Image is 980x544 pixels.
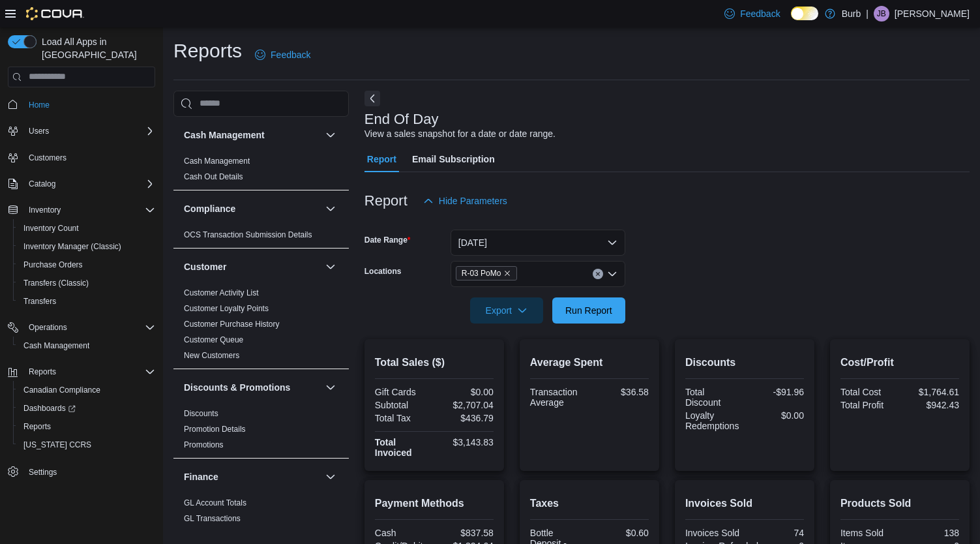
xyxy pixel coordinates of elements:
button: Purchase Orders [13,256,160,274]
button: Settings [3,462,160,481]
a: Dashboards [18,400,81,416]
button: Cash Management [184,128,320,142]
a: Customer Queue [184,335,243,344]
button: Run Report [552,297,625,324]
div: Jared Bingham [874,6,889,22]
p: | [866,6,869,22]
button: Reports [13,417,160,436]
button: Finance [184,470,320,483]
span: Customers [29,153,67,163]
span: Reports [23,364,155,380]
button: Customer [323,259,338,275]
a: Customer Activity List [184,288,259,297]
button: [US_STATE] CCRS [13,436,160,454]
span: Canadian Compliance [18,382,155,398]
span: Purchase Orders [23,260,83,270]
span: Inventory Count [18,220,155,236]
h1: Reports [173,38,242,64]
a: Promotion Details [184,425,246,434]
div: Cash Management [173,153,349,190]
span: Users [29,126,49,136]
h2: Invoices Sold [685,496,804,511]
span: GL Account Totals [184,498,246,508]
div: View a sales snapshot for a date or date range. [364,127,556,141]
span: Load All Apps in [GEOGRAPHIC_DATA] [37,35,155,61]
div: Subtotal [375,400,432,410]
a: Inventory Manager (Classic) [18,239,126,254]
button: Export [470,297,543,324]
div: $0.00 [747,410,804,421]
span: Customer Purchase History [184,319,280,329]
button: Remove R-03 PoMo from selection in this group [503,269,511,277]
div: Gift Cards [375,387,432,397]
span: Operations [29,322,67,333]
span: Inventory Count [23,223,79,234]
div: Loyalty Redemptions [685,410,742,431]
button: Discounts & Promotions [184,381,320,394]
span: Email Subscription [412,146,495,172]
img: Cova [26,7,84,20]
a: OCS Transaction Submission Details [184,230,312,239]
span: Dashboards [23,403,76,414]
p: [PERSON_NAME] [895,6,970,22]
a: Cash Management [18,338,95,354]
button: Cash Management [13,337,160,355]
button: Clear input [593,269,603,279]
h2: Payment Methods [375,496,494,511]
div: Discounts & Promotions [173,406,349,458]
a: Transfers [18,294,61,309]
span: Inventory [29,205,61,215]
div: $837.58 [437,528,494,538]
h2: Average Spent [530,355,649,370]
a: Inventory Count [18,220,84,236]
a: Feedback [250,42,316,68]
div: $3,143.83 [437,437,494,447]
span: Customer Loyalty Points [184,303,269,314]
p: Burb [842,6,861,22]
button: Next [364,91,380,106]
div: $436.79 [437,413,494,423]
span: Customers [23,149,155,166]
label: Date Range [364,235,411,245]
span: Users [23,123,155,139]
span: Dark Mode [791,20,792,21]
span: Settings [29,467,57,477]
span: Transfers [23,296,56,307]
span: Purchase Orders [18,257,155,273]
span: Settings [23,463,155,479]
button: Customers [3,148,160,167]
a: Transfers (Classic) [18,275,94,291]
span: Catalog [23,176,155,192]
a: Cash Management [184,157,250,166]
a: GL Account Totals [184,498,246,507]
button: Operations [3,318,160,337]
span: Dashboards [18,400,155,416]
button: Customer [184,260,320,273]
span: Transfers (Classic) [18,275,155,291]
span: R-03 PoMo [456,266,518,280]
span: Cash Out Details [184,172,243,182]
button: Inventory [23,202,66,218]
div: Total Cost [840,387,897,397]
h2: Cost/Profit [840,355,959,370]
div: Customer [173,285,349,369]
div: $942.43 [902,400,959,410]
span: Feedback [740,7,780,20]
button: Open list of options [607,269,617,279]
a: GL Transactions [184,514,241,523]
strong: Total Invoiced [375,437,412,458]
span: Canadian Compliance [23,385,100,395]
span: Cash Management [23,340,89,351]
a: Customers [23,150,72,166]
label: Locations [364,266,402,277]
button: [DATE] [451,230,625,256]
h2: Products Sold [840,496,959,511]
button: Transfers [13,292,160,310]
span: Customer Activity List [184,288,259,298]
div: $0.00 [437,387,494,397]
button: Hide Parameters [418,188,512,214]
a: Settings [23,464,62,480]
span: Hide Parameters [439,194,507,207]
button: Reports [3,363,160,381]
span: GL Transactions [184,513,241,524]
